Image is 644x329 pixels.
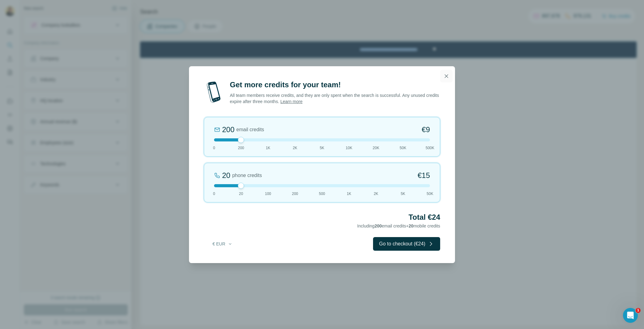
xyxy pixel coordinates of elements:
[373,145,379,151] span: 20K
[418,171,430,180] span: €15
[213,145,215,151] span: 0
[232,172,262,179] span: phone credits
[346,145,352,151] span: 10K
[222,171,230,180] div: 20
[236,126,264,133] span: email credits
[400,145,406,151] span: 50K
[373,237,440,251] button: Go to checkout (€24)
[222,125,234,135] div: 200
[426,145,434,151] span: 500K
[266,145,270,151] span: 1K
[401,191,405,197] span: 5K
[204,80,224,105] img: mobile-phone
[204,212,440,222] h2: Total €24
[320,145,324,151] span: 5K
[319,191,325,197] span: 500
[427,191,433,197] span: 50K
[293,145,297,151] span: 2K
[239,191,243,197] span: 20
[213,191,215,197] span: 0
[208,238,237,249] button: € EUR
[422,125,430,135] span: €9
[636,308,641,313] span: 1
[205,1,292,15] div: Upgrade plan for full access to Surfe
[230,92,440,105] p: All team members receive credits, and they are only spent when the search is successful. Any unus...
[623,308,638,323] iframe: Intercom live chat
[409,223,414,228] span: 20
[280,99,303,104] a: Learn more
[292,191,298,197] span: 200
[265,191,271,197] span: 100
[238,145,244,151] span: 200
[374,191,378,197] span: 2K
[347,191,351,197] span: 1K
[375,223,382,228] span: 200
[357,223,440,228] span: Including email credits + mobile credits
